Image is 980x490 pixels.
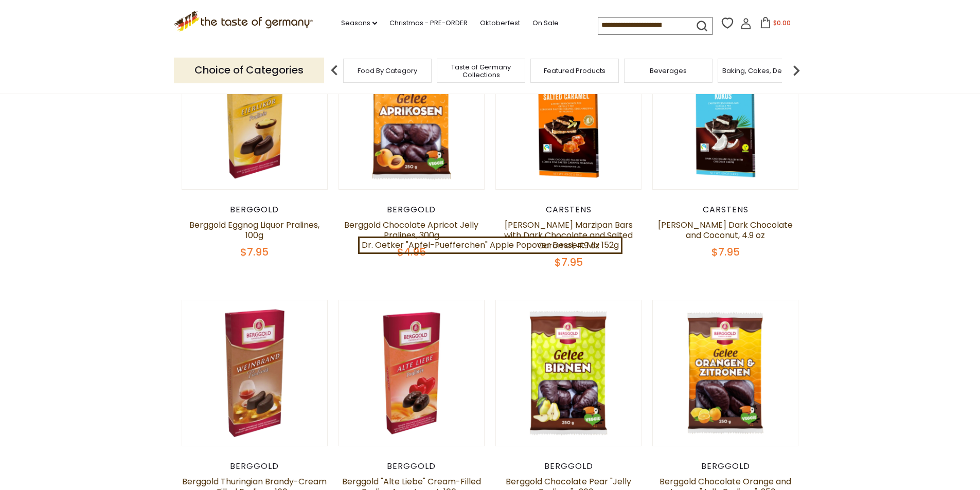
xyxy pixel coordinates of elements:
div: Berggold [652,461,799,471]
span: $0.00 [773,19,791,27]
a: On Sale [532,17,559,29]
p: Choice of Categories [174,58,324,83]
img: next arrow [786,60,807,81]
div: Berggold [182,205,328,215]
a: [PERSON_NAME] Marzipan Bars with Dark Chocolate and Salted Caramel, 4.9 oz [504,219,633,251]
a: [PERSON_NAME] Dark Chocolate and Coconut, 4.9 oz [658,219,793,241]
a: Berggold Eggnog Liquor Pralines, 100g [189,219,319,241]
a: Baking, Cakes, Desserts [722,67,802,75]
div: Berggold [338,205,485,215]
a: Oktoberfest [480,17,520,29]
div: Berggold [495,461,642,471]
a: Beverages [650,67,687,75]
span: $7.95 [711,245,740,259]
img: previous arrow [324,60,345,81]
div: Berggold [182,461,328,471]
a: Taste of Germany Collections [440,63,522,79]
a: Christmas - PRE-ORDER [389,17,468,29]
img: Carstens Luebecker Dark Chocolate and Coconut, 4.9 oz [653,44,798,189]
img: Berggold Chocolate Pear "Jelly Pralines" , 300g [496,300,642,446]
img: Berggold Eggnog Liquor Pralines, 100g [182,44,328,189]
span: $7.95 [555,255,583,269]
div: Carstens [652,205,799,215]
img: Berggold "Alte Liebe" Cream-Filled Praline Assortment, 100g [339,300,485,446]
a: Seasons [341,17,377,29]
a: Food By Category [358,67,417,75]
img: Carstens Luebecker Marzipan Bars with Dark Chocolate and Salted Caramel, 4.9 oz [496,44,642,189]
a: Dr. Oetker "Apfel-Puefferchen" Apple Popover Dessert Mix 152g [358,237,622,254]
button: $0.00 [754,17,797,32]
img: Berggold Chocolate Apricot Jelly Pralines, 300g [339,44,485,189]
span: $7.95 [240,245,269,259]
div: Carstens [495,205,642,215]
img: Berggold Thuringian Brandy-Cream Filled Pralines, 100g [182,300,328,446]
div: Berggold [338,461,485,471]
img: Berggold Chocolate Orange and Lemon "Jelly Pralines", 250g [653,300,798,446]
a: Featured Products [544,67,605,75]
a: Berggold Chocolate Apricot Jelly Pralines, 300g [344,219,478,241]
